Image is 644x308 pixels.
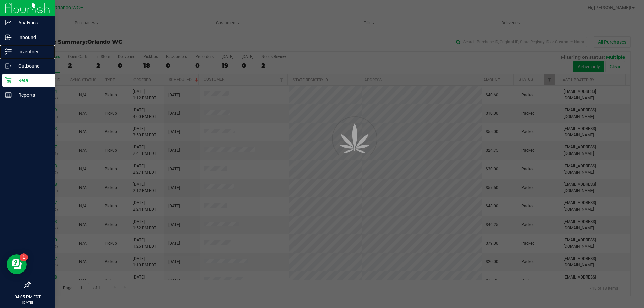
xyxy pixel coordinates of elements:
[3,300,52,305] p: [DATE]
[5,19,12,26] inline-svg: Analytics
[5,48,12,55] inline-svg: Inventory
[20,253,28,261] iframe: Resource center unread badge
[12,33,52,41] p: Inbound
[5,34,12,41] inline-svg: Inbound
[3,294,52,300] p: 04:05 PM EDT
[12,62,52,70] p: Outbound
[7,254,27,274] iframe: Resource center
[12,48,52,56] p: Inventory
[5,63,12,69] inline-svg: Outbound
[12,91,52,99] p: Reports
[12,19,52,27] p: Analytics
[12,76,52,84] p: Retail
[5,77,12,84] inline-svg: Retail
[5,91,12,98] inline-svg: Reports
